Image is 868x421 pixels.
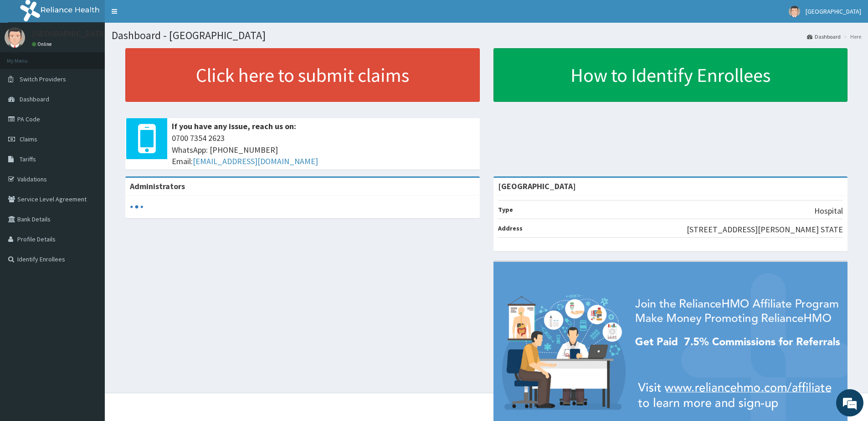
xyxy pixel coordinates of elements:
[193,156,318,166] a: [EMAIL_ADDRESS][DOMAIN_NAME]
[842,33,861,40] li: Here
[807,33,841,40] a: Dashboard
[20,95,49,103] span: Dashboard
[32,41,54,47] a: Online
[498,181,576,191] strong: [GEOGRAPHIC_DATA]
[806,7,861,15] span: [GEOGRAPHIC_DATA]
[130,181,185,191] b: Administrators
[20,155,36,163] span: Tariffs
[5,27,25,48] img: User Image
[498,205,513,214] b: Type
[172,121,296,131] b: If you have any issue, reach us on:
[172,132,475,167] span: 0700 7354 2623 WhatsApp: [PHONE_NUMBER] Email:
[789,6,800,17] img: User Image
[498,224,523,232] b: Address
[130,200,144,214] svg: audio-loading
[112,30,861,41] h1: Dashboard - [GEOGRAPHIC_DATA]
[125,48,480,102] a: Click here to submit claims
[493,48,848,102] a: How to Identify Enrollees
[814,205,843,217] p: Hospital
[32,30,107,38] p: [GEOGRAPHIC_DATA]
[20,75,66,83] span: Switch Providers
[687,224,843,236] p: [STREET_ADDRESS][PERSON_NAME] STATE
[20,135,37,143] span: Claims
